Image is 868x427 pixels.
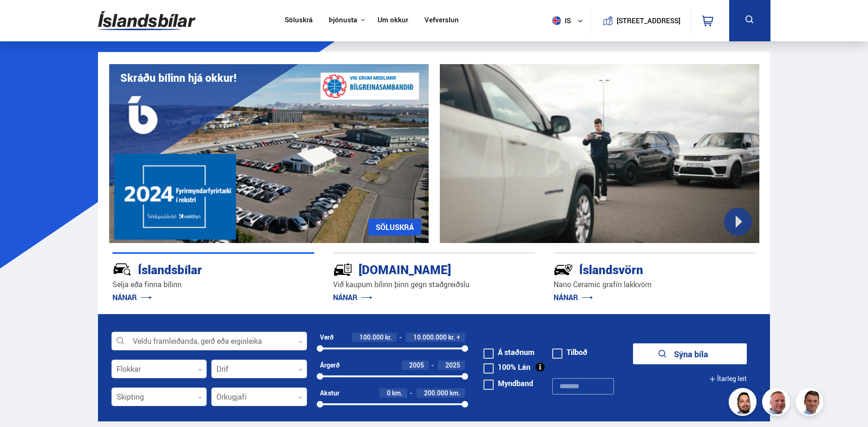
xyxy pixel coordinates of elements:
[329,16,357,25] button: Þjónusta
[392,389,403,397] span: km.
[98,6,196,36] img: G0Ugv5HjCgRt.svg
[448,334,455,341] span: kr.
[554,261,723,277] div: Íslandsvörn
[552,16,561,25] img: svg+xml;base64,PHN2ZyB4bWxucz0iaHR0cDovL3d3dy53My5vcmcvMjAwMC9zdmciIHdpZHRoPSI1MTIiIGhlaWdodD0iNT...
[457,334,460,341] span: +
[450,389,460,397] span: km.
[797,389,825,417] img: FbJEzSuNWCJXmdc-.webp
[445,361,460,369] span: 2025
[333,260,352,279] img: tr5P-W3DuiFaO7aO.svg
[730,389,758,417] img: nhp88E3Fdnt1Opn2.png
[320,361,339,369] div: Árgerð
[424,388,448,397] span: 200.000
[378,16,408,26] a: Um okkur
[359,333,384,342] span: 100.000
[333,261,502,277] div: [DOMAIN_NAME]
[633,343,747,364] button: Sýna bíla
[424,16,459,26] a: Vefverslun
[112,261,281,277] div: Íslandsbílar
[554,279,756,290] p: Nano Ceramic grafín lakkvörn
[112,260,132,279] img: JRvxyua_JYH6wB4c.svg
[368,219,421,236] a: SÖLUSKRÁ
[595,7,685,34] a: [STREET_ADDRESS]
[554,292,593,302] a: NÁNAR
[385,334,392,341] span: kr.
[112,279,314,290] p: Selja eða finna bílinn
[112,292,152,302] a: NÁNAR
[413,333,447,342] span: 10.000.000
[548,7,590,34] button: is
[548,16,572,25] span: is
[554,260,573,279] img: -Svtn6bYgwAsiwNX.svg
[483,380,533,387] label: Myndband
[409,361,424,369] span: 2005
[285,16,313,26] a: Söluskrá
[764,389,791,417] img: siFngHWaQ9KaOqBr.png
[552,348,587,356] label: Tilboð
[333,279,535,290] p: Við kaupum bílinn þinn gegn staðgreiðslu
[483,348,535,356] label: Á staðnum
[333,292,372,302] a: NÁNAR
[109,64,429,243] img: eKx6w-_Home_640_.png
[387,388,391,397] span: 0
[320,389,339,397] div: Akstur
[483,363,530,371] label: 100% Lán
[320,334,333,341] div: Verð
[620,17,677,25] button: [STREET_ADDRESS]
[120,72,236,84] h1: Skráðu bílinn hjá okkur!
[709,368,747,389] button: Ítarleg leit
